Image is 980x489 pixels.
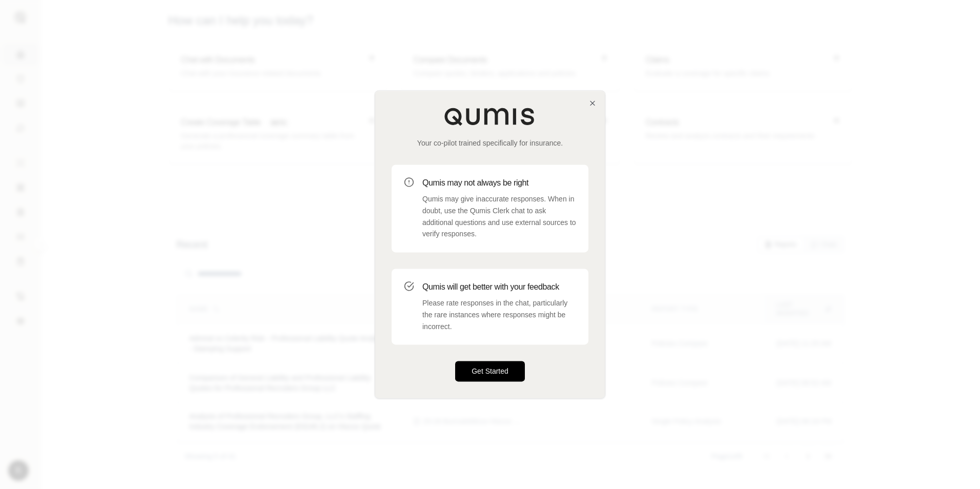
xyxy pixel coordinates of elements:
[455,361,525,382] button: Get Started
[422,297,576,332] p: Please rate responses in the chat, particularly the rare instances where responses might be incor...
[392,138,588,148] p: Your co-pilot trained specifically for insurance.
[444,107,536,126] img: Qumis Logo
[422,177,576,189] h3: Qumis may not always be right
[422,281,576,293] h3: Qumis will get better with your feedback
[422,193,576,240] p: Qumis may give inaccurate responses. When in doubt, use the Qumis Clerk chat to ask additional qu...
